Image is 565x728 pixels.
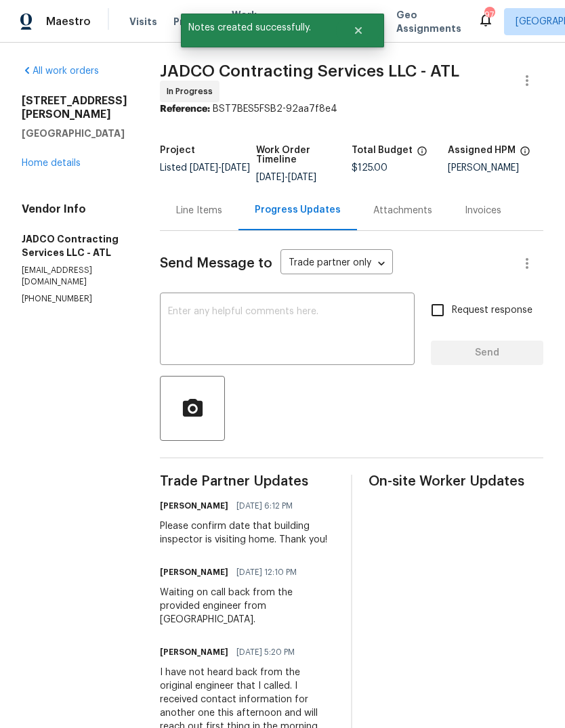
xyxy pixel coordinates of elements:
span: The hpm assigned to this work order. [520,146,530,163]
span: - [256,173,316,182]
span: The total cost of line items that have been proposed by Opendoor. This sum includes line items th... [417,146,427,163]
span: Send Message to [160,257,272,270]
h6: [PERSON_NAME] [160,499,228,513]
b: Reference: [160,104,210,114]
span: - [190,163,250,173]
span: Work Orders [232,8,266,35]
p: [EMAIL_ADDRESS][DOMAIN_NAME] [22,265,127,288]
a: Home details [22,158,81,168]
span: Visits [129,15,157,28]
div: Line Items [176,204,222,217]
span: Request response [452,303,532,318]
div: [PERSON_NAME] [448,163,544,173]
h5: Total Budget [352,146,413,155]
div: Progress Updates [255,203,341,217]
span: [DATE] 12:10 PM [236,565,297,579]
p: [PHONE_NUMBER] [22,293,127,305]
h5: Project [160,146,195,155]
span: [DATE] 6:12 PM [236,499,293,513]
span: In Progress [167,85,218,98]
span: Trade Partner Updates [160,475,335,488]
div: Please confirm date that building inspector is visiting home. Thank you! [160,519,335,547]
h2: [STREET_ADDRESS][PERSON_NAME] [22,94,127,121]
span: Geo Assignments [396,8,461,35]
span: [DATE] 5:20 PM [236,645,295,659]
span: [DATE] [222,163,250,173]
span: [DATE] [256,173,285,182]
span: JADCO Contracting Services LLC - ATL [160,63,459,79]
h4: Vendor Info [22,202,127,216]
span: $125.00 [352,163,388,173]
span: [DATE] [288,173,316,182]
button: Close [336,17,381,44]
h5: [GEOGRAPHIC_DATA] [22,127,127,140]
a: All work orders [22,66,99,76]
div: Waiting on call back from the provided engineer from [GEOGRAPHIC_DATA]. [160,586,335,626]
h6: [PERSON_NAME] [160,645,228,659]
h5: JADCO Contracting Services LLC - ATL [22,232,127,259]
div: Trade partner only [280,253,393,275]
span: Projects [173,15,215,28]
span: On-site Worker Updates [369,475,543,488]
span: Listed [160,163,250,173]
div: Invoices [465,204,501,217]
span: Maestro [46,15,91,28]
span: Notes created successfully. [181,14,336,42]
div: 97 [484,8,494,22]
div: Attachments [373,204,432,217]
h5: Work Order Timeline [256,146,352,165]
span: [DATE] [190,163,218,173]
h5: Assigned HPM [448,146,516,155]
h6: [PERSON_NAME] [160,565,228,579]
div: BST7BES5FSB2-92aa7f8e4 [160,102,543,116]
